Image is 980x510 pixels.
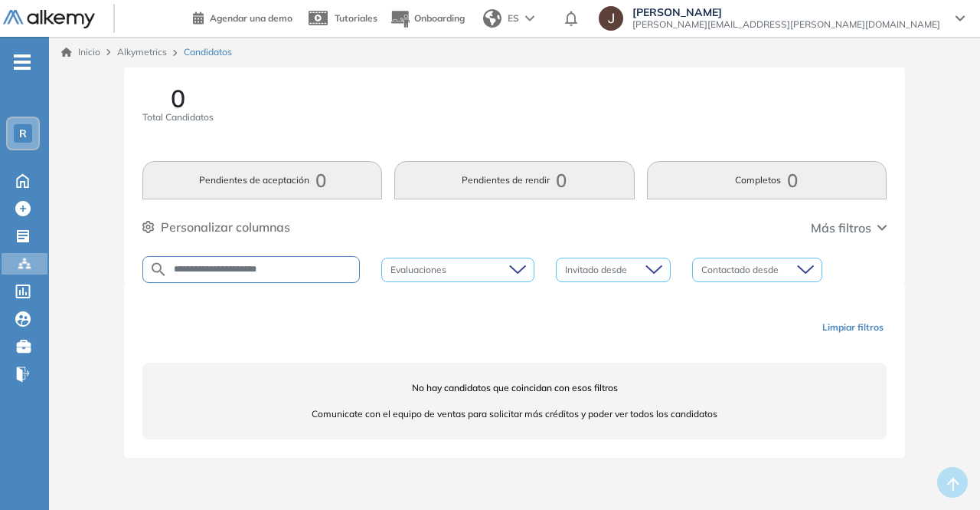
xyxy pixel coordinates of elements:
[525,15,534,21] img: arrow
[19,127,27,140] span: R
[142,161,382,199] button: Pendientes de aceptación0
[184,45,232,59] span: Candidatos
[335,12,377,24] span: Tutoriales
[508,12,519,25] span: ES
[394,161,634,199] button: Pendientes de rendir0
[210,12,292,24] span: Agendar una demo
[811,219,887,237] button: Más filtros
[3,10,95,29] img: Logo
[632,18,940,31] span: [PERSON_NAME][EMAIL_ADDRESS][PERSON_NAME][DOMAIN_NAME]
[811,219,871,237] span: Más filtros
[142,110,214,124] span: Total Candidatos
[171,86,185,110] span: 0
[149,260,168,279] img: SEARCH_ALT
[142,218,290,236] button: Personalizar columnas
[390,2,465,35] button: Onboarding
[117,46,167,58] span: Alkymetrics
[61,45,100,59] a: Inicio
[414,12,465,24] span: Onboarding
[647,161,887,199] button: Completos0
[142,407,887,421] span: Comunicate con el equipo de ventas para solicitar más créditos y poder ver todos los candidatos
[483,9,501,28] img: world
[193,8,292,26] a: Agendar una demo
[142,381,887,395] span: No hay candidatos que coincidan con esos filtros
[161,218,290,236] span: Personalizar columnas
[816,314,890,341] button: Limpiar filtros
[632,6,940,18] span: [PERSON_NAME]
[14,61,31,64] i: -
